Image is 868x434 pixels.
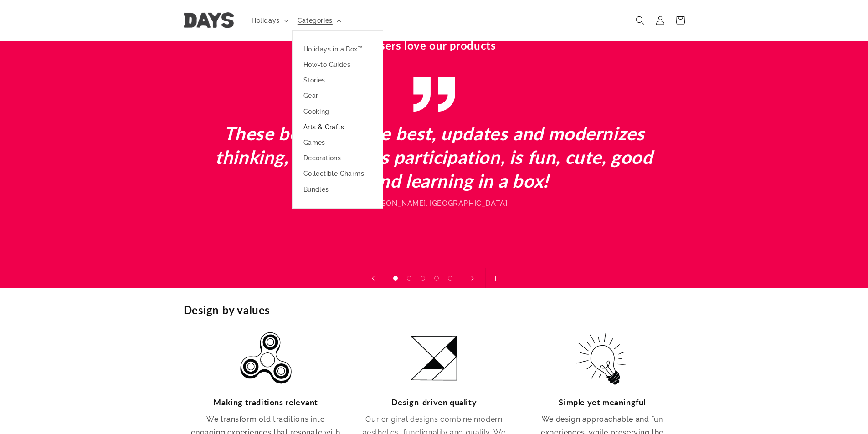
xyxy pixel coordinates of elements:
h2: These boxes are the best, updates and modernizes thinking, encourages participation, is fun, cute... [200,122,669,193]
a: Arts & Crafts [293,119,383,135]
h2: Design by values [184,303,271,317]
h3: Making traditions relevant [190,396,341,408]
img: Days United [184,13,234,29]
img: Making traditions relevant [239,331,293,385]
a: Games [293,135,383,150]
button: Load slide 1 of 5 [389,271,402,285]
h3: Simple yet meaningful [527,396,678,408]
button: Load slide 5 of 5 [443,271,457,285]
button: Load slide 4 of 5 [430,271,443,285]
span: Categories [298,16,333,25]
span: [PERSON_NAME], [GEOGRAPHIC_DATA] [364,199,507,208]
button: Previous slide [363,268,383,288]
button: Next slide [462,268,483,288]
a: Cooking [293,104,383,119]
a: Decorations [293,150,383,166]
button: Pause slideshow [485,268,505,288]
span: Holidays [252,16,280,25]
h3: Design-driven quality [359,396,509,408]
a: Collectible Charms [293,166,383,182]
a: Bundles [293,182,383,197]
a: Gear [293,88,383,104]
summary: Categories [292,11,345,30]
div: - [361,197,508,210]
a: Stories [293,72,383,88]
button: Load slide 2 of 5 [402,271,416,285]
img: Design-driven quality [407,331,461,385]
img: Simple yet meaningful [575,331,629,385]
summary: Holidays [246,11,292,30]
a: How-to Guides [293,57,383,72]
button: Load slide 3 of 5 [416,271,430,285]
summary: Search [630,10,650,31]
